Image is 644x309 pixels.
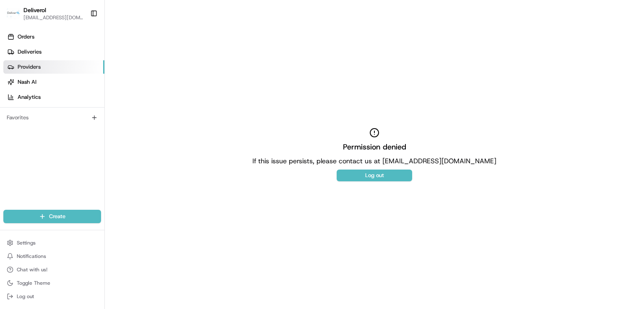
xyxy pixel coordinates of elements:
[18,33,34,41] span: Orders
[17,239,36,246] span: Settings
[22,54,138,63] input: Clear
[8,8,25,25] img: Nash
[29,88,106,95] div: We're available if you need us!
[3,237,101,249] button: Settings
[8,33,153,47] p: Welcome 👋
[3,60,104,74] a: Providers
[23,6,46,14] button: Deliverol
[143,82,153,93] button: Start new chat
[7,8,20,19] img: Deliverol
[3,291,101,302] button: Log out
[17,280,50,286] span: Toggle Theme
[3,3,87,23] button: DeliverolDeliverol[EMAIL_ADDRESS][DOMAIN_NAME]
[252,156,496,166] p: If this issue persists, please contact us at [EMAIL_ADDRESS][DOMAIN_NAME]
[18,93,41,101] span: Analytics
[59,142,101,148] a: Powered byPylon
[79,121,135,130] span: API Documentation
[18,78,36,86] span: Nash AI
[17,266,47,273] span: Chat with us!
[3,264,101,276] button: Chat with us!
[68,118,138,133] a: 💻API Documentation
[49,213,65,220] span: Create
[3,30,104,44] a: Orders
[17,253,46,260] span: Notifications
[3,210,101,223] button: Create
[3,75,104,89] a: Nash AI
[3,90,104,104] a: Analytics
[23,14,83,21] button: [EMAIL_ADDRESS][DOMAIN_NAME]
[3,45,104,59] a: Deliveries
[8,80,23,95] img: 1736555255976-a54dd68f-1ca7-489b-9aae-adbdc363a1c4
[18,48,42,56] span: Deliveries
[343,141,406,153] h2: Permission denied
[17,293,34,300] span: Log out
[71,122,78,129] div: 💻
[3,111,101,124] div: Favorites
[17,121,64,130] span: Knowledge Base
[3,277,101,289] button: Toggle Theme
[3,250,101,262] button: Notifications
[337,170,412,181] button: Log out
[5,118,68,133] a: 📗Knowledge Base
[83,142,101,148] span: Pylon
[18,63,41,71] span: Providers
[29,80,138,88] div: Start new chat
[8,122,15,129] div: 📗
